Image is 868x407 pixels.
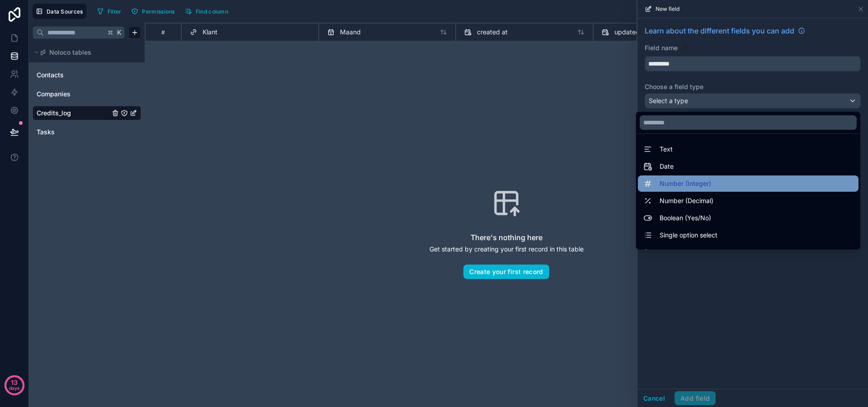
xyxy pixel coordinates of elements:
div: Companies [33,87,141,101]
p: 13 [11,378,18,387]
span: Companies [37,90,71,99]
span: Tasks [37,128,55,137]
button: Noloco tables [33,46,136,59]
span: Contacts [37,71,64,80]
button: Permissions [128,5,178,18]
span: Single option select [660,230,717,241]
span: Noloco tables [49,48,91,57]
span: Boolean (Yes/No) [660,213,711,223]
button: Create your first record [463,265,549,279]
button: Data Sources [33,4,86,19]
span: Find column [196,8,228,15]
a: Tasks [37,128,110,137]
span: Multiple option select [660,247,723,258]
span: Date [660,161,674,172]
a: Credits_log [37,109,110,118]
div: Tasks [33,125,141,139]
h2: There's nothing here [471,232,542,243]
span: created at [477,28,508,37]
span: Filter [108,8,122,15]
span: Maand [340,28,361,37]
div: Contacts [33,68,141,82]
span: updated at [614,28,647,37]
button: Filter [94,5,125,18]
div: Credits_log [33,106,141,120]
p: Get started by creating your first record in this table [429,245,584,254]
button: Find column [182,5,231,18]
div: # [154,29,173,36]
a: Companies [37,90,110,99]
span: Number (Integer) [660,178,711,189]
span: Number (Decimal) [660,195,713,206]
span: Permissions [142,8,175,15]
span: K [116,29,123,36]
span: Text [660,144,673,155]
span: Credits_log [37,109,71,118]
span: Data Sources [47,8,83,15]
span: Klant [203,28,217,37]
p: days [9,382,20,394]
a: Permissions [128,5,181,18]
a: Contacts [37,71,110,80]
